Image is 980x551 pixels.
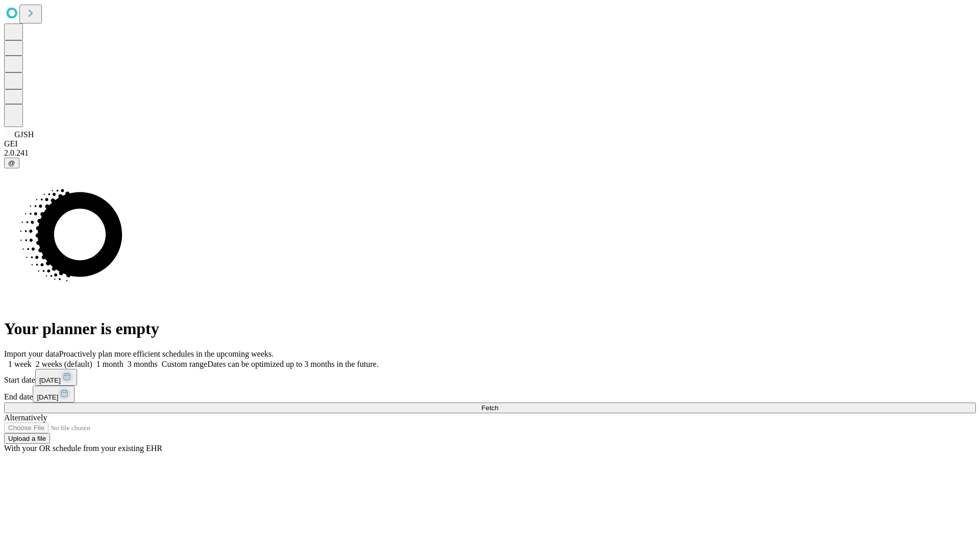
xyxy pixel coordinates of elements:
span: 1 week [8,360,32,368]
span: Dates can be optimized up to 3 months in the future. [207,360,378,368]
span: Fetch [481,404,498,412]
h1: Your planner is empty [4,319,976,338]
span: [DATE] [39,377,61,384]
span: With your OR schedule from your existing EHR [4,444,162,453]
div: Start date [4,369,976,386]
span: 1 month [96,360,124,368]
span: 3 months [128,360,158,368]
span: @ [8,159,15,167]
span: GJSH [14,130,34,139]
span: Proactively plan more efficient schedules in the upcoming weeks. [59,349,274,358]
button: [DATE] [35,369,77,386]
span: Alternatively [4,413,47,422]
span: Custom range [162,360,207,368]
button: Fetch [4,403,976,413]
div: 2.0.241 [4,148,976,158]
button: Upload a file [4,433,50,444]
button: [DATE] [33,386,75,403]
button: @ [4,158,19,168]
div: End date [4,386,976,403]
span: 2 weeks (default) [36,360,92,368]
span: Import your data [4,349,59,358]
div: GEI [4,139,976,148]
span: [DATE] [37,393,58,401]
